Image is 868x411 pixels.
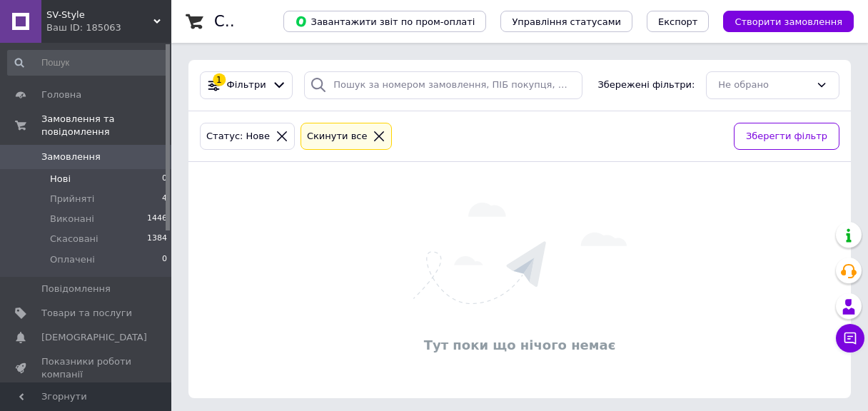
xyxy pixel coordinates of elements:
[500,11,632,32] button: Управління статусами
[50,253,95,266] span: Оплачені
[196,336,844,354] div: Тут поки що нічого немає
[50,213,94,225] span: Виконані
[304,71,582,99] input: Пошук за номером замовлення, ПІБ покупця, номером телефону, Email, номером накладної
[147,213,167,225] span: 1446
[162,173,167,186] span: 0
[46,9,153,21] span: SV-Style
[50,193,94,205] span: Прийняті
[203,129,273,144] div: Статус: Нове
[746,129,827,144] span: Зберегти фільтр
[836,324,864,352] button: Чат з покупцем
[718,78,810,93] div: Не обрано
[46,21,171,34] div: Ваш ID: 185063
[41,331,147,344] span: [DEMOGRAPHIC_DATA]
[597,78,695,92] span: Збережені фільтри:
[41,355,132,381] span: Показники роботи компанії
[41,283,111,295] span: Повідомлення
[41,151,101,163] span: Замовлення
[304,129,370,144] div: Cкинути все
[709,16,854,26] a: Створити замовлення
[213,73,226,86] div: 1
[41,307,132,320] span: Товари та послуги
[723,11,854,32] button: Створити замовлення
[735,16,842,27] span: Створити замовлення
[41,88,81,101] span: Головна
[658,16,698,27] span: Експорт
[41,113,171,138] span: Замовлення та повідомлення
[734,123,839,151] button: Зберегти фільтр
[214,13,359,30] h1: Список замовлень
[162,253,167,266] span: 0
[647,11,710,32] button: Експорт
[147,233,167,245] span: 1384
[162,193,167,205] span: 4
[227,78,266,92] span: Фільтри
[295,15,475,28] span: Завантажити звіт по пром-оплаті
[283,11,486,32] button: Завантажити звіт по пром-оплаті
[50,233,99,245] span: Скасовані
[50,173,71,186] span: Нові
[7,50,168,76] input: Пошук
[512,16,621,27] span: Управління статусами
